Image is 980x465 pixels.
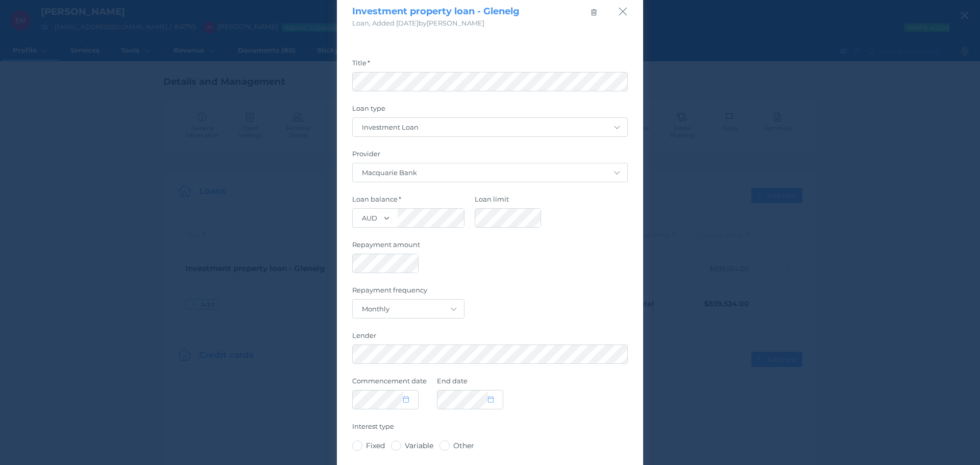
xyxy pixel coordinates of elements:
[352,286,628,299] label: Repayment frequency
[453,441,474,450] span: Other
[352,6,520,17] span: Investment property loan - Glenelg
[475,195,561,208] label: Loan limit
[352,240,628,254] label: Repayment amount
[352,150,628,163] label: Provider
[352,195,464,208] label: Loan balance
[352,59,628,72] label: Title
[352,377,427,390] label: Commencement date
[405,441,433,450] span: Variable
[366,441,385,450] span: Fixed
[352,19,484,27] span: Loan , Added [DATE] by [PERSON_NAME]
[352,422,628,435] label: Interest type
[618,5,628,18] button: Close
[352,104,628,117] label: Loan type
[437,377,524,390] label: End date
[352,331,628,345] label: Lender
